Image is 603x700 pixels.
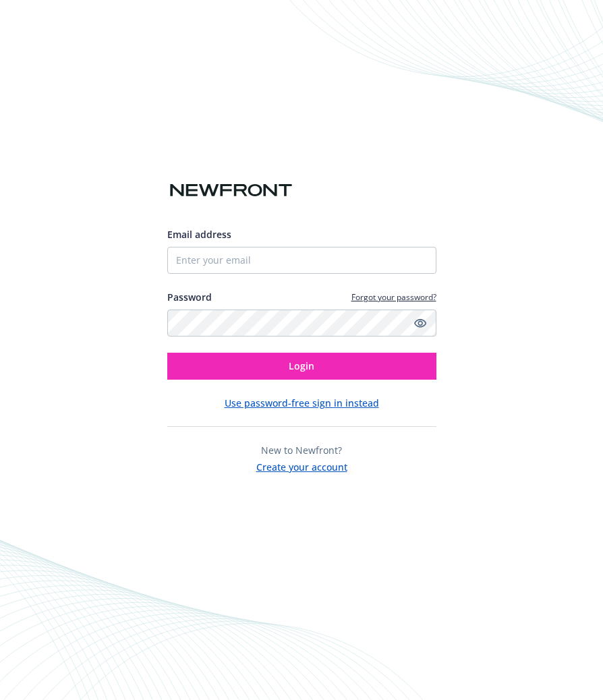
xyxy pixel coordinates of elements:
input: Enter your email [167,247,436,274]
a: Forgot your password? [351,291,436,303]
input: Enter your password [167,310,436,337]
img: Newfront logo [167,179,295,202]
span: New to Newfront? [261,444,342,457]
span: Email address [167,228,231,241]
button: Create your account [256,457,347,474]
button: Use password-free sign in instead [225,396,379,410]
a: Show password [412,315,428,331]
label: Password [167,290,212,304]
button: Login [167,353,436,380]
span: Login [289,359,314,372]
